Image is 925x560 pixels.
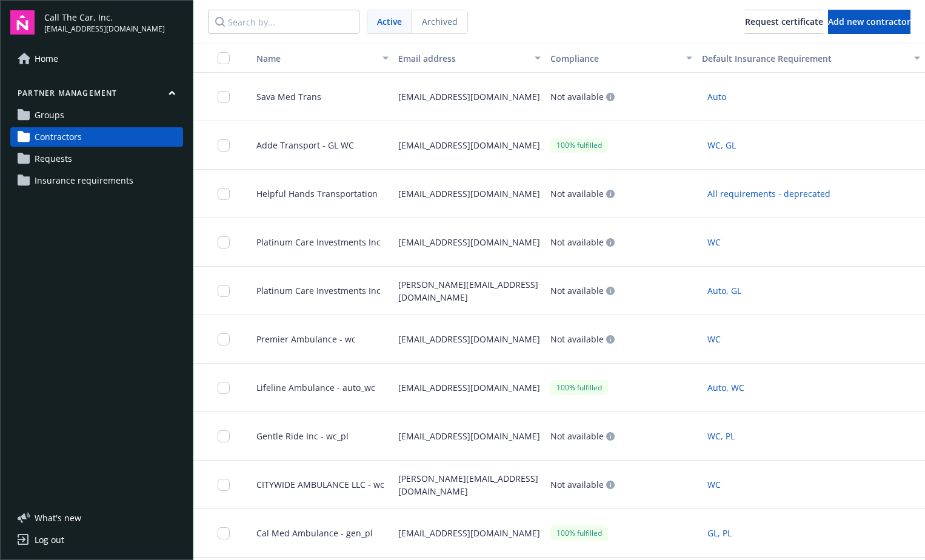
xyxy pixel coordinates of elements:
[10,512,101,524] button: What's new
[550,380,608,395] div: 100% fulfilled
[10,149,183,168] a: Requests
[707,430,735,442] span: WC, PL
[702,378,750,397] button: Auto, WC
[35,127,82,147] span: Contractors
[377,15,402,28] span: Active
[247,139,354,152] span: Adde Transport - GL WC
[702,330,726,348] button: WC
[398,52,527,65] div: Email address
[218,382,230,394] input: Toggle Row Selected
[44,10,183,35] button: Call The Car, Inc.[EMAIL_ADDRESS][DOMAIN_NAME]
[218,479,230,491] input: Toggle Row Selected
[393,509,545,558] div: [EMAIL_ADDRESS][DOMAIN_NAME]
[35,530,64,550] div: Log out
[247,236,381,248] span: Platinum Care Investments Inc
[707,139,736,152] span: WC, GL
[247,527,373,539] span: Cal Med Ambulance - gen_pl
[247,381,375,394] span: Lifeline Ambulance - auto_wc
[393,412,545,461] div: [EMAIL_ADDRESS][DOMAIN_NAME]
[10,10,35,35] img: navigator-logo.svg
[35,149,72,168] span: Requests
[546,44,697,73] button: Compliance
[218,236,230,248] input: Toggle Row Selected
[702,524,737,542] button: GL, PL
[247,52,375,65] div: Name
[702,136,741,155] button: WC, GL
[393,44,545,73] button: Email address
[745,10,823,33] div: Request certificate
[702,427,740,445] button: WC, PL
[550,481,615,489] div: Not available
[218,52,230,64] input: Select all
[550,138,608,153] div: 100% fulfilled
[707,527,732,539] span: GL, PL
[247,284,381,297] span: Platinum Care Investments Inc
[702,475,726,494] button: WC
[393,170,545,218] div: [EMAIL_ADDRESS][DOMAIN_NAME]
[697,44,925,73] button: Default Insurance Requirement
[702,87,732,106] button: Auto
[10,49,183,68] a: Home
[218,527,230,539] input: Toggle Row Selected
[247,333,356,345] span: Premier Ambulance - wc
[550,93,615,101] div: Not available
[828,10,910,34] button: Add new contractor
[550,238,615,247] div: Not available
[707,236,721,248] span: WC
[247,52,375,65] div: Toggle SortBy
[550,335,615,344] div: Not available
[35,171,133,190] span: Insurance requirements
[247,90,321,103] span: Sava Med Trans
[218,430,230,442] input: Toggle Row Selected
[707,187,830,200] span: All requirements - deprecated
[35,105,64,125] span: Groups
[393,267,545,315] div: [PERSON_NAME][EMAIL_ADDRESS][DOMAIN_NAME]
[10,127,183,147] a: Contractors
[218,188,230,200] input: Toggle Row Selected
[550,525,608,541] div: 100% fulfilled
[707,90,726,103] span: Auto
[247,187,378,200] span: Helpful Hands Transportation
[550,190,615,198] div: Not available
[393,73,545,121] div: [EMAIL_ADDRESS][DOMAIN_NAME]
[393,461,545,509] div: [PERSON_NAME][EMAIL_ADDRESS][DOMAIN_NAME]
[702,184,836,203] button: All requirements - deprecated
[35,49,58,68] span: Home
[247,478,384,491] span: CITYWIDE AMBULANCE LLC - wc
[393,315,545,364] div: [EMAIL_ADDRESS][DOMAIN_NAME]
[247,430,349,442] span: Gentle Ride Inc - wc_pl
[393,121,545,170] div: [EMAIL_ADDRESS][DOMAIN_NAME]
[218,333,230,345] input: Toggle Row Selected
[44,11,165,24] span: Call The Car, Inc.
[550,287,615,295] div: Not available
[828,16,910,27] span: Add new contractor
[10,105,183,125] a: Groups
[35,512,81,524] span: What ' s new
[707,333,721,345] span: WC
[707,381,744,394] span: Auto, WC
[550,52,679,65] div: Compliance
[707,284,741,297] span: Auto, GL
[393,364,545,412] div: [EMAIL_ADDRESS][DOMAIN_NAME]
[44,24,165,35] span: [EMAIL_ADDRESS][DOMAIN_NAME]
[702,233,726,252] button: WC
[208,10,359,34] input: Search by...
[10,171,183,190] a: Insurance requirements
[707,478,721,491] span: WC
[218,91,230,103] input: Toggle Row Selected
[218,139,230,152] input: Toggle Row Selected
[10,88,183,103] button: Partner management
[702,52,907,65] div: Default Insurance Requirement
[702,281,747,300] button: Auto, GL
[422,15,458,28] span: Archived
[393,218,545,267] div: [EMAIL_ADDRESS][DOMAIN_NAME]
[550,432,615,441] div: Not available
[745,10,823,34] button: Request certificate
[218,285,230,297] input: Toggle Row Selected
